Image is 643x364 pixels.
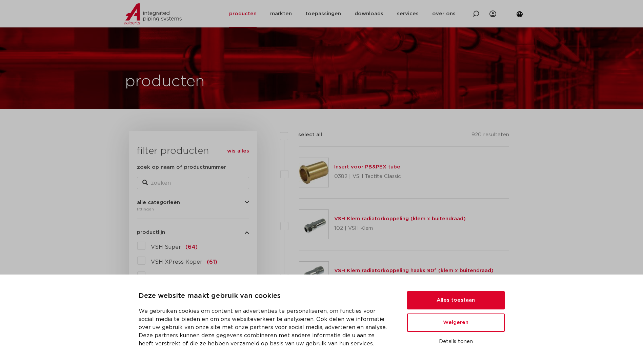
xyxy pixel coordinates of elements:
p: 920 resultaten [471,131,509,141]
div: fittingen [137,205,249,213]
p: Deze website maakt gebruik van cookies [139,291,391,302]
span: (64) [185,244,198,250]
h3: filter producten [137,144,249,158]
a: VSH Klem radiatorkoppeling (klem x buitendraad) [334,216,466,221]
input: zoeken [137,177,249,189]
button: Details tonen [407,336,505,347]
p: We gebruiken cookies om content en advertenties te personaliseren, om functies voor social media ... [139,307,391,348]
span: alle categorieën [137,200,180,205]
a: VSH Klem radiatorkoppeling haaks 90° (klem x buitendraad) [334,268,494,273]
span: productlijn [137,230,165,235]
img: Thumbnail for VSH Klem radiatorkoppeling haaks 90° (klem x buitendraad) [299,262,328,291]
label: zoek op naam of productnummer [137,163,226,171]
span: VSH XPress Koper [151,259,202,265]
button: productlijn [137,230,249,235]
h1: producten [125,71,205,93]
a: Insert voor PB&PEX tube [334,164,400,169]
img: Thumbnail for Insert voor PB&PEX tube [299,158,328,187]
button: Weigeren [407,314,505,332]
button: alle categorieën [137,200,249,205]
button: Alles toestaan [407,291,505,309]
img: Thumbnail for VSH Klem radiatorkoppeling (klem x buitendraad) [299,210,328,239]
p: 102 | VSH Klem [334,223,466,234]
a: wis alles [227,147,249,155]
p: 0382 | VSH Tectite Classic [334,171,401,182]
span: (61) [207,259,217,265]
span: VSH Super [151,244,181,250]
label: select all [288,131,322,139]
